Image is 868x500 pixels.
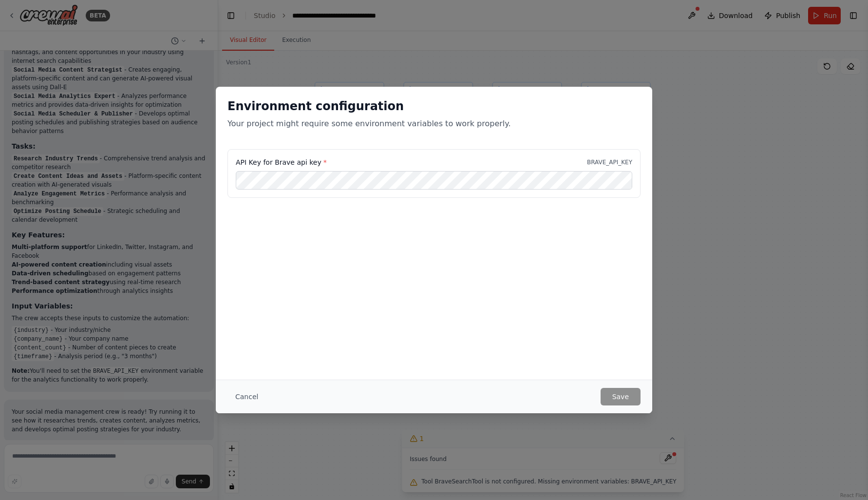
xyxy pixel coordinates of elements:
p: BRAVE_API_KEY [587,158,632,166]
h2: Environment configuration [227,98,641,114]
label: API Key for Brave api key [236,157,327,167]
button: Cancel [227,388,266,405]
p: Your project might require some environment variables to work properly. [227,118,641,130]
button: Save [601,388,641,405]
